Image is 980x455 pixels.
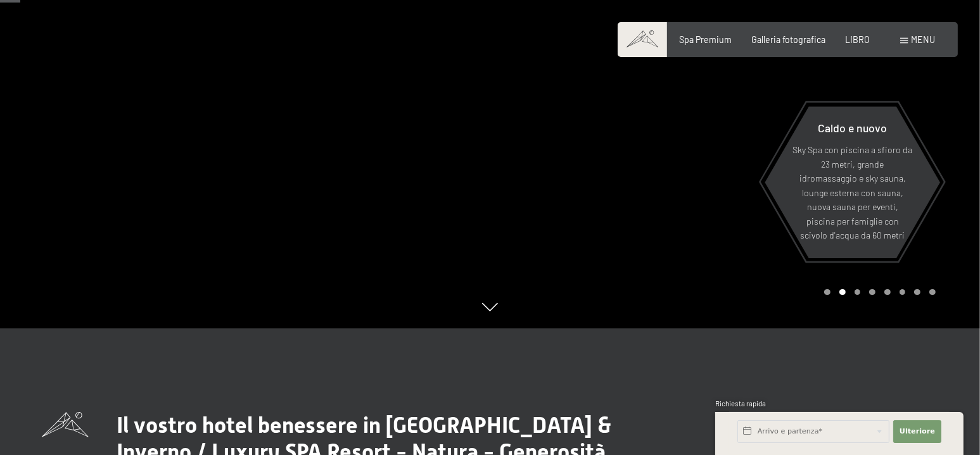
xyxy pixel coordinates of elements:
[914,289,920,296] div: Carosello Pagina 7
[900,427,935,435] font: Ulteriore
[893,420,941,443] button: Ulteriore
[764,106,941,259] a: Caldo e nuovo Sky Spa con piscina a sfioro da 23 metri, grande idromassaggio e sky sauna, lounge ...
[929,289,936,296] div: Pagina 8 della giostra
[900,289,906,296] div: Pagina 6 della giostra
[792,144,912,240] font: Sky Spa con piscina a sfioro da 23 metri, grande idromassaggio e sky sauna, lounge esterna con sa...
[845,34,870,45] a: LIBRO
[824,289,830,296] div: Carousel Page 1
[818,121,887,135] font: Caldo e nuovo
[820,289,935,296] div: Paginazione carosello
[751,34,825,45] a: Galleria fotografica
[855,289,861,296] div: Pagina 3 della giostra
[679,34,732,45] a: Spa Premium
[869,289,875,296] div: Pagina 4 del carosello
[715,399,766,408] font: Richiesta rapida
[912,34,936,45] font: menu
[884,289,891,296] div: Pagina 5 della giostra
[839,289,846,296] div: Carousel Page 2 (Current Slide)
